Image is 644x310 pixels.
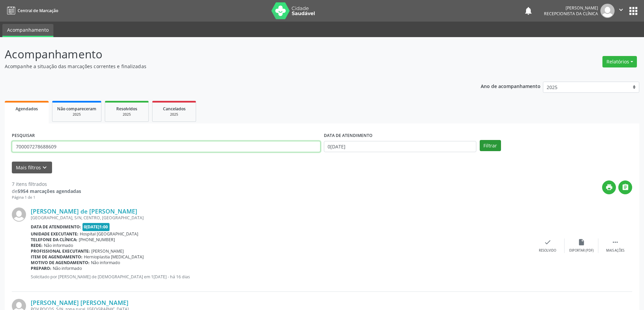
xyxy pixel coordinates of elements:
[110,112,144,117] div: 2025
[31,237,77,243] b: Telefone da clínica:
[5,46,449,63] p: Acompanhamento
[31,243,43,248] b: Rede:
[615,4,627,18] button: 
[91,260,120,265] span: Não informado
[31,254,82,260] b: Item de agendamento:
[12,162,52,173] button: Mais filtroskeyboard_arrow_down
[12,131,35,141] label: PESQUISAR
[53,265,82,271] span: Não informado
[12,195,81,200] div: Página 1 de 1
[18,188,81,194] strong: 5954 marcações agendadas
[606,248,624,253] div: Mais ações
[31,260,90,265] b: Motivo de agendamento:
[324,141,476,152] input: Selecione um intervalo
[31,248,90,254] b: Profissional executante:
[57,106,96,112] span: Não compareceram
[80,231,138,237] span: Hospital [GEOGRAPHIC_DATA]
[31,224,81,230] b: Data de atendimento:
[12,141,320,152] input: Nome, CNS
[5,5,58,16] a: Central de Marcação
[480,140,501,151] button: Filtrar
[544,238,551,246] i: check
[31,231,78,237] b: Unidade executante:
[617,6,625,13] i: 
[16,106,38,112] span: Agendados
[12,180,81,188] div: 7 itens filtrados
[544,5,598,11] div: [PERSON_NAME]
[31,274,531,280] p: Solicitado por [PERSON_NAME] de [DEMOGRAPHIC_DATA] em 1[DATE] - há 16 dias
[5,63,449,70] p: Acompanhe a situação das marcações correntes e finalizadas
[627,5,639,17] button: apps
[612,238,619,246] i: 
[41,164,48,171] i: keyboard_arrow_down
[2,24,53,37] a: Acompanhamento
[524,6,533,16] button: notifications
[157,112,191,117] div: 2025
[481,82,541,90] p: Ano de acompanhamento
[31,299,128,306] a: [PERSON_NAME] [PERSON_NAME]
[544,11,598,17] span: Recepcionista da clínica
[618,180,632,194] button: 
[31,215,531,221] div: [GEOGRAPHIC_DATA], S/N, CENTRO, [GEOGRAPHIC_DATA]
[578,238,585,246] i: insert_drive_file
[324,131,373,141] label: DATA DE ATENDIMENTO
[31,207,137,215] a: [PERSON_NAME] de [PERSON_NAME]
[539,248,556,253] div: Resolvido
[163,106,186,112] span: Cancelados
[569,248,594,253] div: Exportar (PDF)
[57,112,96,117] div: 2025
[79,237,115,243] span: [PHONE_NUMBER]
[602,180,616,194] button: print
[12,188,81,195] div: de
[44,243,73,248] span: Não informado
[600,4,615,18] img: img
[91,248,124,254] span: [PERSON_NAME]
[622,184,629,191] i: 
[602,56,637,67] button: Relatórios
[18,8,58,13] span: Central de Marcação
[116,106,137,112] span: Resolvidos
[31,265,51,271] b: Preparo:
[12,207,26,222] img: img
[84,254,144,260] span: Hernioplastia [MEDICAL_DATA]
[82,223,110,231] span: 0[DATE]1:00
[605,184,613,191] i: print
